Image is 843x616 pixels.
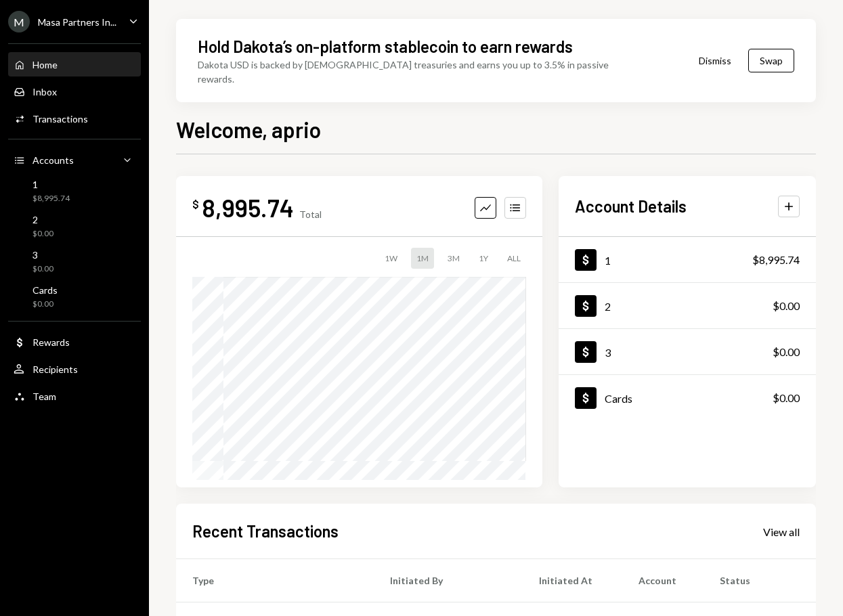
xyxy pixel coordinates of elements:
h2: Account Details [575,195,687,217]
div: Recipients [33,364,78,375]
a: Home [8,52,141,76]
button: Swap [748,49,794,72]
th: Initiated At [523,559,622,602]
th: Initiated By [374,559,523,602]
h1: Welcome, aprio [176,116,321,143]
a: Rewards [8,330,141,354]
a: 3$0.00 [559,329,816,374]
a: Accounts [8,148,141,172]
div: $0.00 [773,390,800,406]
div: 1 [33,179,70,190]
div: Transactions [33,113,88,125]
div: $8,995.74 [33,193,70,204]
div: 2 [33,214,53,225]
div: Team [33,391,56,402]
div: $ [192,198,199,211]
div: $0.00 [33,299,58,310]
div: 1Y [473,248,494,269]
div: Cards [33,284,58,296]
div: 3 [605,346,611,359]
div: Home [33,59,58,70]
div: 1M [411,248,434,269]
div: $8,995.74 [752,252,800,268]
button: Dismiss [682,45,748,76]
a: Inbox [8,79,141,104]
div: 1 [605,254,611,267]
div: 3 [33,249,53,261]
th: Status [704,559,816,602]
h2: Recent Transactions [192,520,339,542]
a: Team [8,384,141,408]
div: Total [299,208,322,220]
a: Cards$0.00 [8,280,141,313]
th: Account [622,559,704,602]
a: 2$0.00 [8,210,141,242]
div: 3M [442,248,465,269]
a: View all [763,524,800,539]
a: 1$8,995.74 [559,237,816,282]
div: Dakota USD is backed by [DEMOGRAPHIC_DATA] treasuries and earns you up to 3.5% in passive rewards. [198,58,645,86]
div: $0.00 [33,263,53,275]
div: Cards [605,392,632,405]
th: Type [176,559,374,602]
a: 1$8,995.74 [8,175,141,207]
a: Transactions [8,106,141,131]
a: Cards$0.00 [559,375,816,420]
div: Rewards [33,336,70,348]
div: Masa Partners In... [38,16,116,28]
div: $0.00 [773,344,800,360]
div: Inbox [33,86,57,97]
div: 1W [379,248,403,269]
div: ALL [502,248,526,269]
div: $0.00 [773,298,800,314]
a: Recipients [8,357,141,381]
div: M [8,11,30,32]
div: 8,995.74 [202,192,294,223]
div: 2 [605,300,611,313]
a: 3$0.00 [8,245,141,278]
div: Accounts [33,154,74,166]
a: 2$0.00 [559,283,816,328]
div: View all [763,525,800,539]
div: Hold Dakota’s on-platform stablecoin to earn rewards [198,35,573,58]
div: $0.00 [33,228,53,240]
